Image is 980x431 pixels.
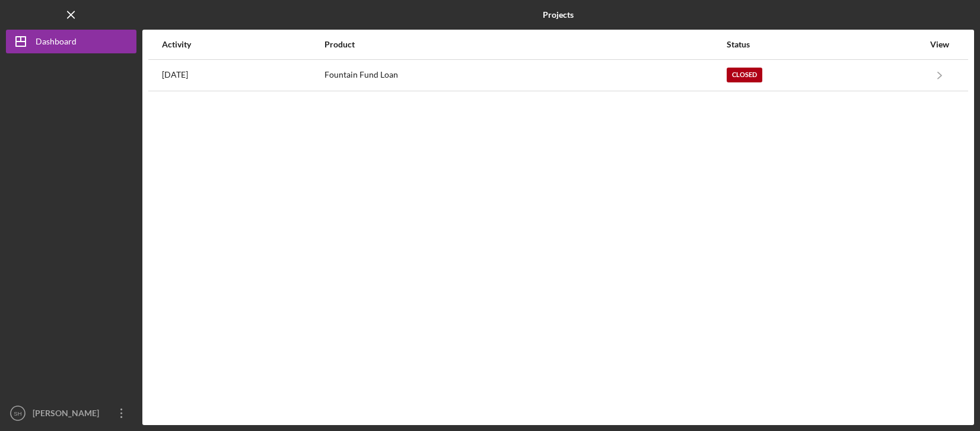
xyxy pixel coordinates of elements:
div: [PERSON_NAME] [30,401,107,428]
div: View [925,40,954,49]
time: 2023-07-17 13:37 [162,70,188,79]
button: Dashboard [6,30,136,53]
b: Projects [543,10,574,20]
button: SH[PERSON_NAME] [6,401,136,425]
div: Status [727,40,924,49]
div: Product [324,40,726,49]
div: Dashboard [36,30,77,56]
div: Fountain Fund Loan [324,60,726,90]
div: Activity [162,40,323,49]
text: SH [14,410,21,417]
div: Closed [727,68,762,82]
